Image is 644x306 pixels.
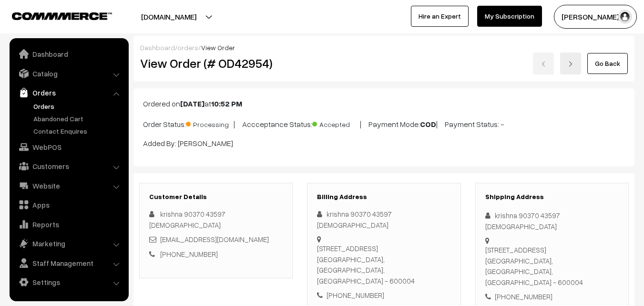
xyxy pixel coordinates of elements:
div: [STREET_ADDRESS] [GEOGRAPHIC_DATA], [GEOGRAPHIC_DATA], [GEOGRAPHIC_DATA] - 600004 [485,244,619,287]
h2: View Order (# OD42954) [140,56,293,71]
h3: Billing Address [317,193,450,201]
a: Website [12,177,125,194]
b: 10:52 PM [211,99,242,108]
button: [PERSON_NAME] s… [554,5,637,29]
div: / / [140,42,628,53]
a: WebPOS [12,138,125,156]
a: Customers [12,158,125,175]
span: Processing [186,117,234,129]
a: [EMAIL_ADDRESS][DOMAIN_NAME] [160,235,269,243]
a: Reports [12,216,125,233]
a: Go Back [587,53,628,74]
a: orders [177,43,198,52]
span: View Order [201,43,235,52]
img: user [618,10,632,24]
a: Dashboard [140,43,175,52]
a: Catalog [12,65,125,82]
div: [PHONE_NUMBER] [485,291,619,302]
a: Dashboard [12,45,125,63]
a: Orders [31,101,125,111]
h3: Customer Details [149,193,283,201]
div: krishna 90370 43597 [DEMOGRAPHIC_DATA] [485,210,619,232]
span: krishna 90370 43597 [DEMOGRAPHIC_DATA] [149,210,225,229]
p: Ordered on at [143,98,625,109]
div: [PHONE_NUMBER] [317,290,450,301]
a: Contact Enquires [31,126,125,136]
a: [PHONE_NUMBER] [160,250,218,258]
div: [STREET_ADDRESS] [GEOGRAPHIC_DATA], [GEOGRAPHIC_DATA], [GEOGRAPHIC_DATA] - 600004 [317,243,450,286]
a: Marketing [12,235,125,252]
a: Orders [12,84,125,101]
span: Accepted [312,117,360,129]
div: krishna 90370 43597 [DEMOGRAPHIC_DATA] [317,209,450,230]
a: My Subscription [477,6,542,27]
a: COMMMERCE [12,10,95,21]
a: Settings [12,274,125,291]
b: COD [420,119,436,129]
a: Staff Management [12,254,125,272]
button: [DOMAIN_NAME] [108,5,230,29]
b: [DATE] [180,99,204,108]
img: COMMMERCE [12,12,112,20]
img: right-arrow.png [568,61,573,67]
a: Hire an Expert [411,6,469,27]
a: Abandoned Cart [31,114,125,124]
p: Order Status: | Accceptance Status: | Payment Mode: | Payment Status: - [143,117,625,130]
p: Added By: [PERSON_NAME] [143,137,625,149]
a: Apps [12,196,125,213]
h3: Shipping Address [485,193,619,201]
